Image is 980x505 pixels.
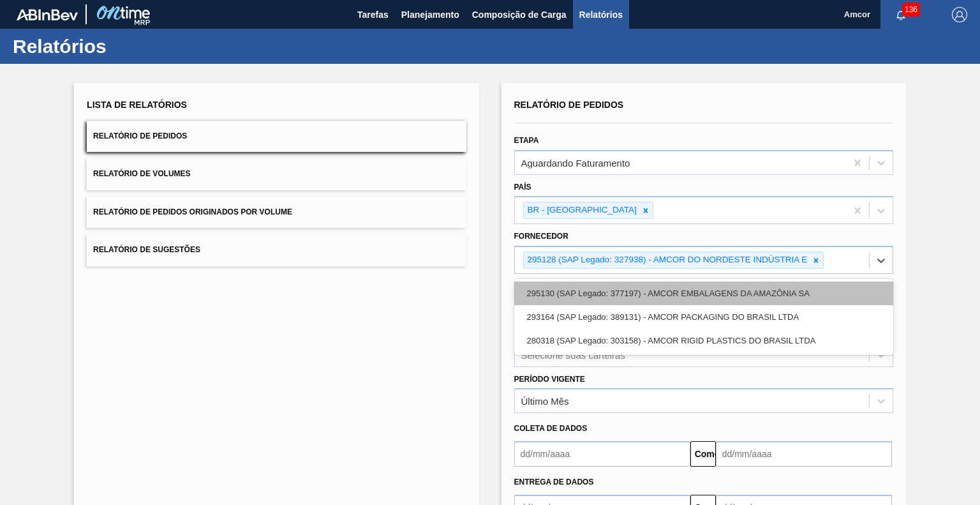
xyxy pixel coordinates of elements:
[514,100,624,110] font: Relatório de Pedidos
[87,121,466,152] button: Relatório de Pedidos
[527,289,810,298] font: 295130 (SAP Legado: 377197) - AMCOR EMBALAGENS DA AMAZÔNIA SA
[93,246,200,255] font: Relatório de Sugestões
[514,136,539,145] font: Etapa
[93,207,292,216] font: Relatório de Pedidos Originados por Volume
[528,255,808,264] font: 295128 (SAP Legado: 327938) - AMCOR DO NORDESTE INDÚSTRIA E
[521,157,630,168] font: Aguardando Faturamento
[87,100,187,110] font: Lista de Relatórios
[952,7,967,22] img: Sair
[905,5,917,14] font: 136
[514,375,585,384] font: Período Vigente
[514,183,531,192] font: País
[401,10,459,20] font: Planejamento
[695,449,725,459] font: Comeu
[514,478,594,486] font: Entrega de dados
[93,132,187,140] font: Relatório de Pedidos
[357,10,389,20] font: Tarefas
[690,441,716,467] button: Comeu
[716,441,892,467] input: dd/mm/aaaa
[579,10,623,20] font: Relatórios
[521,396,569,407] font: Último Mês
[844,10,870,19] font: Amcor
[514,424,588,433] font: Coleta de dados
[87,234,466,266] button: Relatório de Sugestões
[527,312,799,322] font: 293164 (SAP Legado: 389131) - AMCOR PACKAGING DO BRASIL LTDA
[17,9,78,20] img: TNhmsLtSVTkK8tSr43FrP2fwEKptu5GPRR3wAAAABJRU5ErkJggg==
[514,232,568,241] font: Fornecedor
[93,170,190,179] font: Relatório de Volumes
[87,158,466,190] button: Relatório de Volumes
[528,205,637,215] font: BR - [GEOGRAPHIC_DATA]
[880,6,921,24] button: Notificações
[527,336,816,345] font: 280318 (SAP Legado: 303158) - AMCOR RIGID PLASTICS DO BRASIL LTDA
[13,36,107,57] font: Relatórios
[87,197,466,228] button: Relatório de Pedidos Originados por Volume
[514,441,690,467] input: dd/mm/aaaa
[472,10,567,20] font: Composição de Carga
